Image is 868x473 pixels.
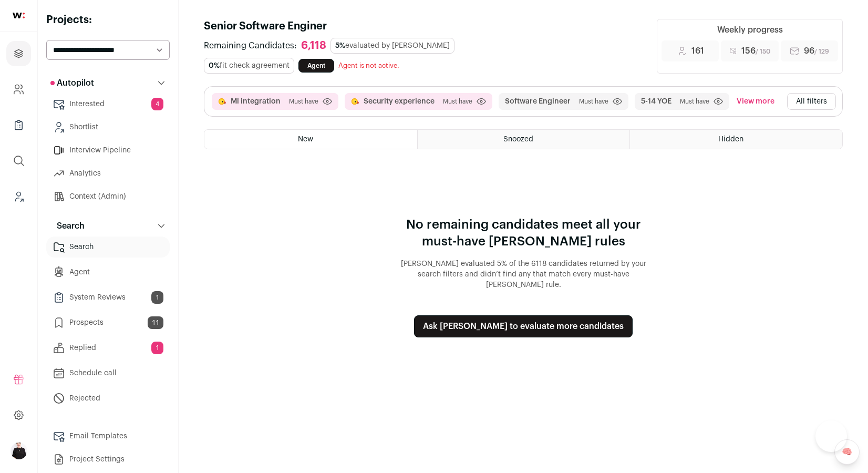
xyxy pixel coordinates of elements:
span: Agent is not active. [338,62,399,69]
p: Search [50,220,85,232]
a: Hidden [630,130,842,149]
span: 4 [151,98,163,110]
div: fit check agreement [204,58,294,74]
span: Snoozed [503,136,533,143]
span: Hidden [718,136,743,143]
span: 0% [209,62,220,69]
img: wellfound-shorthand-0d5821cbd27db2630d0214b213865d53afaa358527fdda9d0ea32b1df1b89c2c.svg [13,13,25,18]
span: 156 [741,45,770,57]
button: Ask [PERSON_NAME] to evaluate more candidates [414,315,633,337]
span: 11 [148,316,163,329]
a: Rejected [46,388,170,409]
h1: Senior Software Enginer [204,19,644,34]
div: Weekly progress [717,24,783,36]
button: Open dropdown [11,443,27,459]
a: Search [46,236,170,258]
button: Search [46,215,170,236]
a: Company Lists [6,112,31,138]
span: Must have [680,97,709,106]
span: Must have [443,97,472,106]
p: [PERSON_NAME] evaluated 5% of the 6118 candidates returned by your search filters and didn’t find... [392,259,655,290]
button: Autopilot [46,73,170,94]
a: Shortlist [46,117,170,138]
div: evaluated by [PERSON_NAME] [330,38,454,54]
span: Must have [289,97,318,106]
span: New [298,136,313,143]
span: 1 [151,291,163,304]
a: Agent [298,59,334,73]
a: Leads (Backoffice) [6,184,31,209]
a: Interview Pipeline [46,140,170,161]
button: 5-14 YOE [641,96,671,107]
a: Prospects11 [46,312,170,333]
span: Remaining Candidates: [204,39,297,52]
p: No remaining candidates meet all your must-have [PERSON_NAME] rules [392,217,655,250]
div: 6,118 [301,39,326,53]
span: Must have [579,97,608,106]
a: Snoozed [418,130,630,149]
a: Email Templates [46,426,170,447]
a: System Reviews1 [46,287,170,308]
button: Ml integration [231,96,281,107]
button: Security experience [364,96,435,107]
h2: Projects: [46,13,170,27]
p: Autopilot [50,77,94,89]
a: Project Settings [46,449,170,470]
a: 🧠 [834,439,860,465]
a: Company and ATS Settings [6,77,31,102]
button: Software Engineer [505,96,571,107]
a: Projects [6,41,31,66]
span: / 129 [814,48,829,55]
a: Analytics [46,163,170,184]
span: 1 [151,342,163,354]
a: Schedule call [46,363,170,384]
iframe: Help Scout Beacon - Open [815,420,847,452]
span: / 150 [756,48,770,55]
span: 96 [804,45,829,57]
a: Context (Admin) [46,186,170,207]
span: 5% [335,42,345,49]
button: All filters [787,93,836,110]
button: View more [735,93,777,110]
a: Replied1 [46,337,170,358]
a: Agent [46,262,170,283]
span: 161 [691,45,704,57]
a: Interested4 [46,94,170,115]
img: 9240684-medium_jpg [11,443,27,459]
